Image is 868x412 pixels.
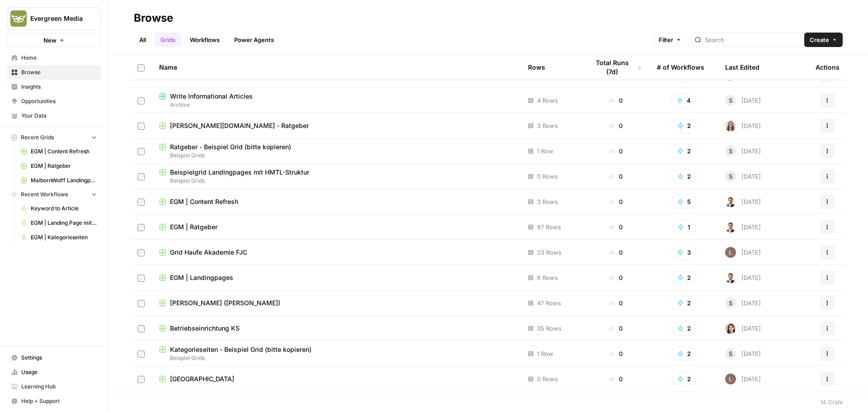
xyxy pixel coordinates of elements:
[7,365,101,379] a: Usage
[159,273,514,282] a: EGM | Landingpages
[7,109,101,123] a: Your Data
[589,96,642,105] div: 0
[21,383,97,391] span: Learning Hub
[30,14,85,23] span: Evergreen Media
[17,144,101,159] a: EGM | Content Refresh
[31,233,97,242] span: EGM | Kategorieseiten
[159,55,514,80] div: Name
[21,397,97,405] span: Help + Support
[725,272,761,283] div: [DATE]
[671,93,697,108] button: 4
[653,33,687,47] button: Filter
[528,55,545,80] div: Rows
[170,324,240,333] span: Betriebseinrichtung KS
[589,55,642,80] div: Total Runs (7d)
[589,223,642,232] div: 0
[159,248,514,257] a: Grid Haufe Akademie FJC
[159,324,514,333] a: Betriebseinrichtung KS
[659,35,673,44] span: Filter
[159,168,514,185] a: Beispielgrid Landingpages mit HMTL-StrukturBeispiel Grids
[7,65,101,80] a: Browse
[725,298,761,308] div: [DATE]
[816,55,840,80] div: Actions
[21,68,97,76] span: Browse
[725,374,736,384] img: dg2rw5lz5wrueqm9mfsnexyipzh4
[725,323,761,334] div: [DATE]
[31,219,97,227] span: EGM | Landing Page mit bestehender Struktur
[155,33,181,47] a: Grids
[671,194,697,209] button: 5
[159,345,514,362] a: Kategorieseiten - Beispiel Grid (bitte kopieren)Beispiel Grids
[7,188,101,201] button: Recent Workflows
[537,147,553,156] span: 1 Row
[804,33,843,47] button: Create
[589,273,642,282] div: 0
[170,92,253,101] span: Write Informational Articles
[170,273,233,282] span: EGM | Landingpages
[159,142,514,160] a: Ratgeber - Beispiel Grid (bitte kopieren)Beispiel Grids
[537,121,558,130] span: 3 Rows
[729,147,732,156] span: S
[21,190,68,199] span: Recent Workflows
[7,131,101,144] button: Recent Grids
[159,298,514,308] a: [PERSON_NAME] ([PERSON_NAME])
[725,120,736,131] img: dghnp7yvg7rjnhrmvxsuvm8jhj5p
[7,51,101,65] a: Home
[31,176,97,185] span: MaibornWolff Landingpages
[170,374,234,384] span: [GEOGRAPHIC_DATA]
[7,379,101,394] a: Learning Hub
[170,121,309,130] span: [PERSON_NAME][DOMAIN_NAME] - Ratgeber
[17,201,101,216] a: Keyword to Article
[729,172,732,181] span: S
[10,10,27,27] img: Evergreen Media Logo
[589,248,642,257] div: 0
[589,172,642,181] div: 0
[725,171,761,182] div: [DATE]
[17,173,101,188] a: MaibornWolff Landingpages
[31,204,97,213] span: Keyword to Article
[729,96,732,105] span: S
[725,247,761,258] div: [DATE]
[672,220,696,234] button: 1
[589,324,642,333] div: 0
[170,345,311,354] span: Kategorieseiten - Beispiel Grid (bitte kopieren)
[725,374,761,384] div: [DATE]
[229,33,279,47] a: Power Agents
[725,55,759,80] div: Last Edited
[159,101,514,109] span: Archive
[820,398,843,407] div: 14 Grids
[7,33,101,47] button: New
[170,168,309,177] span: Beispielgrid Landingpages mit HMTL-Struktur
[159,92,514,109] a: Write Informational ArticlesArchive
[725,196,736,207] img: u4v8qurxnuxsl37zofn6sc88snm0
[537,324,561,333] span: 35 Rows
[671,270,697,285] button: 2
[170,298,280,308] span: [PERSON_NAME] ([PERSON_NAME])
[589,121,642,130] div: 0
[725,247,736,258] img: dg2rw5lz5wrueqm9mfsnexyipzh4
[671,144,697,158] button: 2
[537,298,561,308] span: 47 Rows
[21,112,97,120] span: Your Data
[21,354,97,362] span: Settings
[537,273,558,282] span: 6 Rows
[589,197,642,206] div: 0
[671,245,697,260] button: 3
[671,296,697,310] button: 2
[184,33,225,47] a: Workflows
[589,147,642,156] div: 0
[537,172,558,181] span: 0 Rows
[537,374,558,384] span: 0 Rows
[725,323,736,334] img: 9ei8zammlfls2gjjhap2otnia9mo
[671,372,697,386] button: 2
[159,354,514,362] span: Beispiel Grids
[725,146,761,156] div: [DATE]
[17,230,101,245] a: EGM | Kategorieseiten
[159,197,514,206] a: EGM | Content Refresh
[21,83,97,91] span: Insights
[159,152,514,160] span: Beispiel Grids
[589,298,642,308] div: 0
[7,80,101,94] a: Insights
[589,349,642,358] div: 0
[159,121,514,130] a: [PERSON_NAME][DOMAIN_NAME] - Ratgeber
